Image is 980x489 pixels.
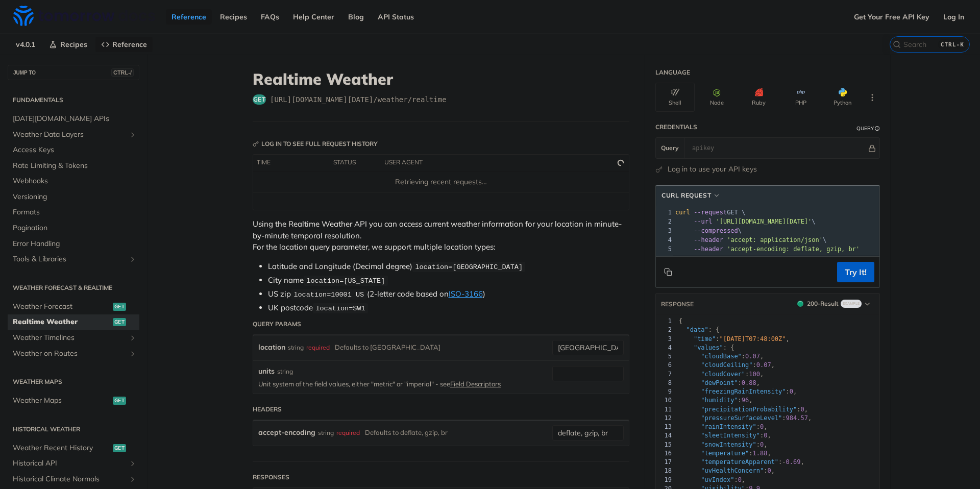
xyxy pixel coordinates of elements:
a: Versioning [8,189,139,205]
span: Webhooks [13,176,137,186]
span: 984.57 [786,414,808,422]
div: 5 [656,352,672,361]
div: Query [856,125,874,132]
button: Show subpages for Historical API [129,459,137,468]
span: : , [679,432,771,439]
div: 2 [656,217,673,226]
span: : , [679,361,775,369]
h2: Historical Weather [8,425,139,434]
div: required [306,340,330,355]
span: \ [675,218,816,225]
span: "values" [694,344,723,351]
div: 10 [656,396,672,405]
span: : , [679,406,808,413]
button: Hide [867,143,877,153]
span: GET \ [675,209,745,216]
button: Try It! [837,262,874,282]
span: "temperature" [701,450,749,457]
li: US zip (2-letter code based on ) [268,288,629,300]
span: v4.0.1 [10,37,41,52]
span: get [113,444,126,452]
div: 4 [656,344,672,352]
kbd: CTRL-K [938,39,967,50]
span: 0 [767,467,771,474]
span: "precipitationProbability" [701,406,797,413]
span: --request [694,209,727,216]
button: Show subpages for Historical Climate Normals [129,475,137,483]
span: "dewPoint" [701,379,738,386]
svg: More ellipsis [868,93,877,102]
div: Retrieving recent requests… [257,177,625,187]
div: required [336,425,360,440]
span: : , [679,467,775,474]
a: Recipes [214,9,253,25]
div: 3 [656,335,672,344]
span: Weather Timelines [13,333,126,343]
button: Copy to clipboard [661,264,675,280]
span: "uvIndex" [701,476,734,483]
span: Pagination [13,223,137,233]
div: 17 [656,458,672,467]
a: Tools & LibrariesShow subpages for Tools & Libraries [8,252,139,267]
span: "data" [686,326,708,333]
span: location=[GEOGRAPHIC_DATA] [415,263,523,271]
a: Recipes [43,37,93,52]
span: Weather Maps [13,396,110,406]
a: API Status [372,9,420,25]
a: Blog [342,9,370,25]
button: cURL Request [658,190,724,201]
span: Tools & Libraries [13,254,126,264]
span: : , [679,379,760,386]
div: 19 [656,476,672,484]
a: Weather on RoutesShow subpages for Weather on Routes [8,346,139,361]
div: 200 - Result [807,299,839,308]
span: location=[US_STATE] [306,277,385,285]
span: Weather Forecast [13,302,110,312]
input: apikey [687,138,867,158]
div: Responses [253,473,289,482]
span: : , [679,476,745,483]
span: get [113,303,126,311]
span: "sleetIntensity" [701,432,760,439]
div: Headers [253,405,282,414]
button: More Languages [865,90,880,105]
div: 18 [656,467,672,475]
button: Shell [655,83,695,112]
span: "humidity" [701,397,738,404]
span: Formats [13,207,137,217]
p: Unit system of the field values, either "metric" or "imperial" - see [258,379,537,388]
h2: Weather Forecast & realtime [8,283,139,292]
span: 100 [749,371,760,378]
span: { [679,317,682,325]
div: 8 [656,379,672,387]
span: location=10001 US [293,291,364,299]
span: Historical API [13,458,126,469]
button: Show subpages for Tools & Libraries [129,255,137,263]
svg: Key [253,141,259,147]
span: : , [679,423,768,430]
div: Language [655,68,690,77]
span: get [113,397,126,405]
div: string [277,367,293,376]
a: Access Keys [8,142,139,158]
a: Field Descriptors [450,380,501,388]
span: : , [679,450,771,457]
h2: Fundamentals [8,95,139,105]
div: 3 [656,226,673,235]
span: "time" [694,335,716,343]
span: "cloudCeiling" [701,361,752,369]
span: 'accept: application/json' [727,236,823,243]
div: 1 [656,208,673,217]
span: 0 [764,432,767,439]
div: 6 [656,361,672,370]
p: Using the Realtime Weather API you can access current weather information for your location in mi... [253,218,629,253]
span: : , [679,371,764,378]
div: 7 [656,370,672,379]
a: Weather Mapsget [8,393,139,408]
button: 200200-ResultExample [793,299,874,309]
div: 2 [656,326,672,334]
span: : { [679,326,720,333]
span: : , [679,441,768,448]
span: : , [679,335,790,343]
span: 0 [760,423,764,430]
